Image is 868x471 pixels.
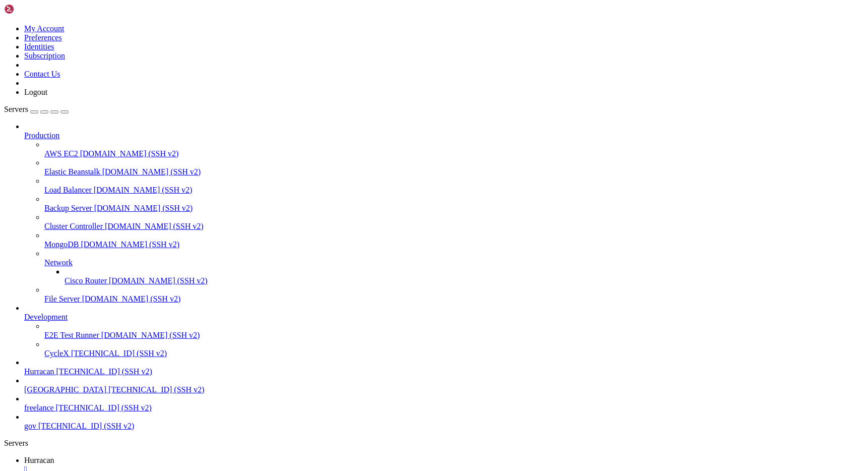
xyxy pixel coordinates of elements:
li: Hurracan [TECHNICAL_ID] (SSH v2) [24,358,864,376]
span: Servers [4,105,28,113]
a: My Account [24,24,65,33]
span: File Server [44,295,80,303]
div: (18, 6) [70,47,73,54]
a: Load Balancer [DOMAIN_NAME] (SSH v2) [44,186,864,195]
span: gov [24,422,36,430]
li: Cisco Router [DOMAIN_NAME] (SSH v2) [65,267,864,285]
a: Development [24,313,864,322]
a: Cluster Controller [DOMAIN_NAME] (SSH v2) [44,222,864,231]
span: freelance [24,403,54,412]
a: Backup Server [DOMAIN_NAME] (SSH v2) [44,204,864,213]
span: MongoDB [44,240,79,249]
a: Hurracan [TECHNICAL_ID] (SSH v2) [24,367,864,376]
span: [DOMAIN_NAME] (SSH v2) [102,167,201,176]
span: Elastic Beanstalk [44,167,100,176]
a: AWS EC2 [DOMAIN_NAME] (SSH v2) [44,149,864,158]
li: CycleX [TECHNICAL_ID] (SSH v2) [44,340,864,358]
span: [GEOGRAPHIC_DATA] [24,385,106,394]
span: [TECHNICAL_ID] (SSH v2) [38,422,134,430]
li: E2E Test Runner [DOMAIN_NAME] (SSH v2) [44,322,864,340]
li: Load Balancer [DOMAIN_NAME] (SSH v2) [44,176,864,195]
span: [DOMAIN_NAME] (SSH v2) [105,222,204,230]
span: CycleX [44,349,69,358]
li: Backup Server [DOMAIN_NAME] (SSH v2) [44,195,864,213]
li: Production [24,122,864,304]
x-row: Last login: [DATE] from [TECHNICAL_ID] [4,40,736,47]
span: admin@hurracan [4,47,53,54]
a: MongoDB [DOMAIN_NAME] (SSH v2) [44,240,864,249]
li: gov [TECHNICAL_ID] (SSH v2) [24,413,864,431]
span: [TECHNICAL_ID] (SSH v2) [71,349,167,358]
li: Development [24,304,864,358]
img: Shellngn [4,4,62,14]
li: Elastic Beanstalk [DOMAIN_NAME] (SSH v2) [44,158,864,176]
x-row: * Support: [URL][DOMAIN_NAME] [4,33,736,40]
li: MongoDB [DOMAIN_NAME] (SSH v2) [44,231,864,249]
x-row: : $ [4,47,736,54]
a: gov [TECHNICAL_ID] (SSH v2) [24,422,864,431]
span: [DOMAIN_NAME] (SSH v2) [94,186,193,194]
a: Production [24,131,864,140]
a: [GEOGRAPHIC_DATA] [TECHNICAL_ID] (SSH v2) [24,385,864,394]
a: freelance [TECHNICAL_ID] (SSH v2) [24,403,864,413]
x-row: * Documentation: [URL][DOMAIN_NAME] [4,19,736,26]
span: [TECHNICAL_ID] (SSH v2) [56,367,152,376]
a: Servers [4,105,69,113]
span: Hurracan [24,456,54,464]
x-row: Welcome to Ubuntu 24.04.3 LTS (GNU/Linux 6.8.0-71-generic x86_64) [4,4,736,11]
a: Contact Us [24,70,60,78]
span: E2E Test Runner [44,331,99,339]
span: Load Balancer [44,186,92,194]
span: Development [24,313,68,321]
a: Subscription [24,51,65,60]
a: Preferences [24,33,62,42]
li: Cluster Controller [DOMAIN_NAME] (SSH v2) [44,213,864,231]
span: [DOMAIN_NAME] (SSH v2) [81,240,179,249]
a: Cisco Router [DOMAIN_NAME] (SSH v2) [65,276,864,285]
span: [DOMAIN_NAME] (SSH v2) [80,149,179,158]
span: Network [44,258,73,267]
a: Logout [24,88,47,96]
li: File Server [DOMAIN_NAME] (SSH v2) [44,285,864,304]
span: [DOMAIN_NAME] (SSH v2) [94,204,193,212]
span: Backup Server [44,204,92,212]
span: [DOMAIN_NAME] (SSH v2) [109,276,208,285]
span: [DOMAIN_NAME] (SSH v2) [101,331,200,339]
span: [DOMAIN_NAME] (SSH v2) [82,295,181,303]
x-row: * Management: [URL][DOMAIN_NAME] [4,26,736,33]
a: Elastic Beanstalk [DOMAIN_NAME] (SSH v2) [44,167,864,176]
span: [TECHNICAL_ID] (SSH v2) [108,385,204,394]
span: ~ [57,47,60,54]
a: Identities [24,42,54,51]
a: Network [44,258,864,267]
span: Cluster Controller [44,222,103,230]
div: Servers [4,439,864,448]
span: AWS EC2 [44,149,78,158]
li: Network [44,249,864,285]
li: AWS EC2 [DOMAIN_NAME] (SSH v2) [44,140,864,158]
li: [GEOGRAPHIC_DATA] [TECHNICAL_ID] (SSH v2) [24,376,864,394]
span: Production [24,131,59,140]
a: File Server [DOMAIN_NAME] (SSH v2) [44,295,864,304]
span: [TECHNICAL_ID] (SSH v2) [56,403,152,412]
span: Hurracan [24,367,54,376]
a: E2E Test Runner [DOMAIN_NAME] (SSH v2) [44,331,864,340]
li: freelance [TECHNICAL_ID] (SSH v2) [24,394,864,413]
a: CycleX [TECHNICAL_ID] (SSH v2) [44,349,864,358]
span: Cisco Router [65,276,107,285]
